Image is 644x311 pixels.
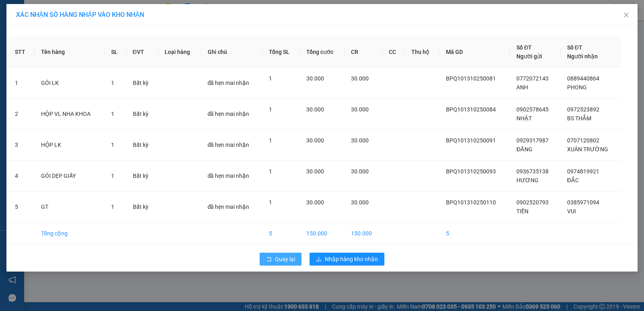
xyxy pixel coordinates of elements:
td: GÓI LK [35,68,105,99]
td: 4 [8,161,35,192]
span: Quay lại [275,255,295,264]
th: Tổng SL [262,37,300,68]
span: NHẬT [516,115,532,122]
span: ĐẮC [567,177,579,183]
span: 1 [269,106,272,113]
span: 30.000 [306,168,324,175]
th: CR [345,37,382,68]
span: BS THẮM [567,115,591,122]
span: 30.000 [351,137,369,144]
td: Bất kỳ [126,130,159,161]
span: rollback [266,256,272,263]
span: VUI [567,208,576,214]
span: Người nhận [567,53,598,60]
span: close [623,12,630,18]
td: 2 [8,99,35,130]
span: 1 [111,142,114,148]
span: 0889440864 [567,75,599,82]
span: đã hẹn mai nhận [208,111,250,117]
span: 30.000 [351,168,369,175]
span: BPQ101310250093 [446,168,496,175]
td: HỘP VL NHA KHOA [35,99,105,130]
span: BPQ101310250084 [446,106,496,113]
span: Nhập hàng kho nhận [325,255,378,264]
span: 0902578645 [516,106,549,113]
span: BPQ101310250110 [446,199,496,206]
span: BPQ101310250091 [446,137,496,144]
span: 0385971094 [567,199,599,206]
th: ĐVT [126,37,159,68]
td: Bất kỳ [126,68,159,99]
td: 150.000 [345,222,382,245]
span: 30.000 [306,75,324,82]
th: SL [105,37,126,68]
td: Bất kỳ [126,99,159,130]
span: 0772072143 [516,75,549,82]
td: 150.000 [300,222,345,245]
button: rollbackQuay lại [260,253,301,266]
span: 1 [111,204,114,210]
span: XÁC NHẬN SỐ HÀNG NHẬP VÀO KHO NHẬN [16,11,144,19]
span: 1 [111,80,114,86]
th: Thu hộ [405,37,440,68]
span: 30.000 [306,137,324,144]
span: 30.000 [306,106,324,113]
th: Loại hàng [158,37,201,68]
span: ANH [516,84,528,91]
span: 1 [269,137,272,144]
th: Mã GD [440,37,510,68]
td: Bất kỳ [126,161,159,192]
span: 30.000 [351,106,369,113]
span: XUÂN TRƯỜNG [567,146,608,152]
th: CC [382,37,405,68]
span: 0929317987 [516,137,549,144]
span: HƯƠNG [516,177,539,183]
span: 1 [269,199,272,206]
td: 3 [8,130,35,161]
span: đã hẹn mai nhận [208,80,250,86]
td: 5 [262,222,300,245]
span: 0936735138 [516,168,549,175]
span: Số ĐT [516,44,532,51]
span: 0974819921 [567,168,599,175]
span: 30.000 [306,199,324,206]
span: 0902520793 [516,199,549,206]
td: GÓI DẸP GIẤY [35,161,105,192]
span: 0972523892 [567,106,599,113]
td: 5 [8,192,35,222]
td: HỘP LK [35,130,105,161]
span: Số ĐT [567,44,582,51]
th: Ghi chú [201,37,262,68]
span: download [316,256,322,263]
button: Close [615,4,638,27]
span: PHONG [567,84,587,91]
td: 1 [8,68,35,99]
span: TIẾN [516,208,528,214]
td: 5 [440,222,510,245]
span: đã hẹn mai nhận [208,204,250,210]
span: 1 [269,75,272,82]
span: 1 [111,111,114,117]
th: Tổng cước [300,37,345,68]
span: đã hẹn mai nhận [208,173,250,179]
span: 1 [111,173,114,179]
span: 1 [269,168,272,175]
span: Người gửi [516,53,542,60]
td: Bất kỳ [126,192,159,222]
td: GT [35,192,105,222]
span: đã hẹn mai nhận [208,142,250,148]
span: ĐĂNG [516,146,532,152]
th: STT [8,37,35,68]
span: BPQ101310250081 [446,75,496,82]
button: downloadNhập hàng kho nhận [310,253,384,266]
td: Tổng cộng [35,222,105,245]
span: 30.000 [351,75,369,82]
span: 30.000 [351,199,369,206]
th: Tên hàng [35,37,105,68]
span: 0707120802 [567,137,599,144]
